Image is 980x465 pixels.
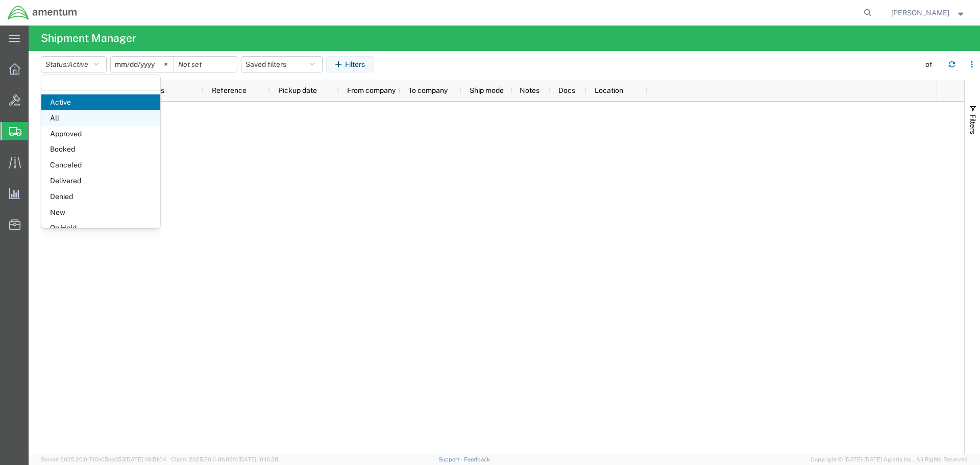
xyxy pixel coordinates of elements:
[41,126,160,142] span: Approved
[174,57,237,72] input: Not set
[41,173,160,189] span: Delivered
[238,456,278,462] span: [DATE] 10:16:38
[212,86,247,94] span: Reference
[7,5,78,20] img: logo
[464,456,490,462] a: Feedback
[241,56,323,72] button: Saved filters
[595,86,623,94] span: Location
[41,110,160,126] span: All
[408,86,448,94] span: To company
[278,86,317,94] span: Pickup date
[41,157,160,173] span: Canceled
[68,60,88,68] span: Active
[969,114,977,134] span: Filters
[520,86,540,94] span: Notes
[41,189,160,205] span: Denied
[891,7,949,18] span: Ahmed Warraiat
[41,205,160,221] span: New
[171,456,278,462] span: Client: 2025.20.0-8b113f4
[891,7,966,19] button: [PERSON_NAME]
[41,94,160,110] span: Active
[125,456,166,462] span: [DATE] 09:51:04
[558,86,575,94] span: Docs
[811,455,968,464] span: Copyright © [DATE]-[DATE] Agistix Inc., All Rights Reserved
[922,59,940,70] div: - of -
[41,56,107,72] button: Status:Active
[347,86,396,94] span: From company
[41,26,136,51] h4: Shipment Manager
[41,141,160,157] span: Booked
[41,220,160,236] span: On Hold
[326,56,374,72] button: Filters
[438,456,464,462] a: Support
[111,57,174,72] input: Not set
[41,456,166,462] span: Server: 2025.20.0-710e05ee653
[470,86,504,94] span: Ship mode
